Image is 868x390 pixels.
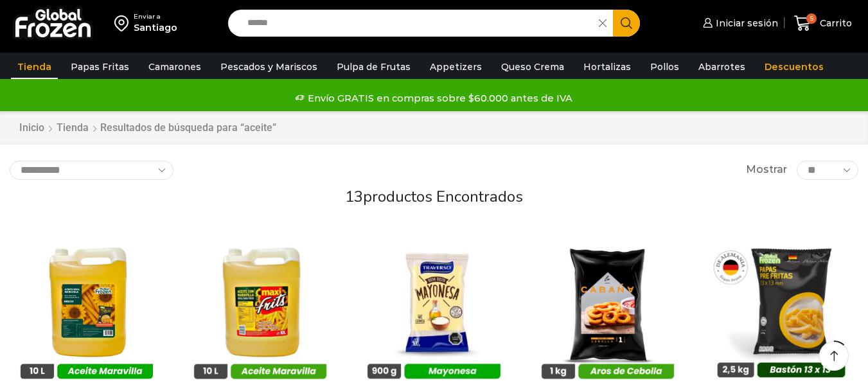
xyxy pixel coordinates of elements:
a: Pollos [644,55,686,79]
a: Tienda [56,121,89,136]
a: Descuentos [758,55,830,79]
a: Iniciar sesión [700,10,778,36]
h1: Resultados de búsqueda para “aceite” [100,121,276,134]
button: Search button [613,10,640,37]
a: 5 Carrito [791,8,855,39]
span: Iniciar sesión [713,17,778,30]
a: Appetizers [423,55,488,79]
span: productos encontrados [363,186,523,207]
a: Papas Fritas [64,55,136,79]
span: Carrito [817,17,852,30]
a: Camarones [142,55,208,79]
a: Pescados y Mariscos [214,55,324,79]
select: Pedido de la tienda [10,161,173,180]
a: Abarrotes [692,55,752,79]
a: Pulpa de Frutas [330,55,417,79]
div: Enviar a [134,12,177,21]
a: Tienda [11,55,58,79]
a: Hortalizas [577,55,637,79]
nav: Breadcrumb [19,121,276,136]
span: Mostrar [746,163,787,177]
a: Queso Crema [495,55,571,79]
span: 13 [345,186,363,207]
img: address-field-icon.svg [114,12,134,34]
div: Santiago [134,21,177,34]
a: Inicio [19,121,45,136]
span: 5 [806,13,817,24]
